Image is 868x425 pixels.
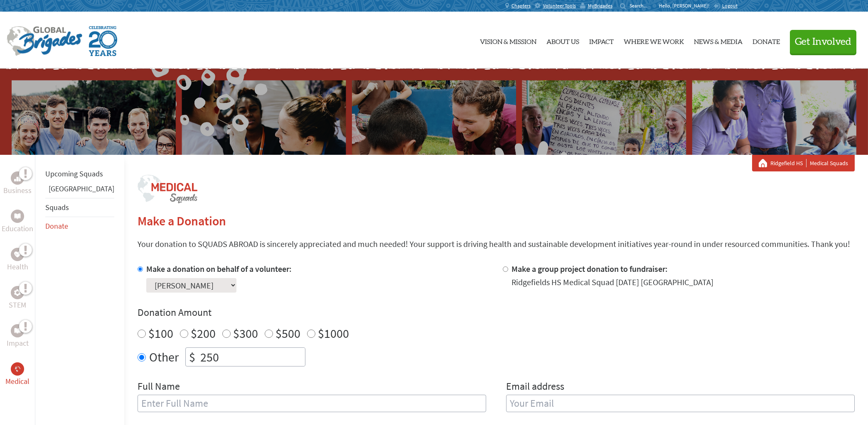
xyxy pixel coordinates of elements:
div: Medical Squads [759,159,848,167]
a: Ridgefield HS [770,159,807,167]
p: Impact [7,337,29,349]
div: Impact [11,324,24,337]
input: Enter Full Name [138,395,486,412]
input: Enter Amount [199,348,305,366]
p: Medical [5,376,30,387]
h2: Make a Donation [138,213,855,228]
img: logo-medical-squads.png [138,175,197,203]
label: $500 [275,325,300,341]
h4: Donation Amount [138,306,855,319]
img: Business [14,175,21,181]
input: Search... [629,2,653,9]
p: Hello, [PERSON_NAME]! [659,2,713,9]
a: HealthHealth [7,248,28,273]
img: Impact [14,328,21,334]
span: Get Involved [795,37,851,47]
label: Full Name [138,380,180,395]
a: ImpactImpact [7,324,29,349]
a: [GEOGRAPHIC_DATA] [49,184,114,193]
a: Upcoming Squads [45,169,103,178]
a: About Us [546,19,579,62]
p: STEM [9,299,26,311]
p: Health [7,261,28,273]
img: Health [14,252,21,257]
button: Get Involved [790,30,856,54]
a: Donate [45,221,68,231]
label: Other [149,347,179,366]
label: $200 [191,325,216,341]
div: Business [11,171,24,185]
div: Education [11,210,24,223]
a: MedicalMedical [5,362,30,387]
p: Business [3,185,32,196]
p: Your donation to SQUADS ABROAD is sincerely appreciated and much needed! Your support is driving ... [138,238,855,250]
a: Squads [45,203,69,212]
li: Donate [45,217,114,235]
a: News & Media [694,19,743,62]
label: $100 [148,325,173,341]
a: Where We Work [624,19,684,62]
span: Volunteer Tools [543,2,576,9]
div: Medical [11,362,24,376]
img: Global Brigades Logo [7,26,82,56]
img: STEM [14,289,21,296]
a: Donate [752,19,780,62]
span: Logout [722,2,738,9]
li: Upcoming Squads [45,165,114,183]
li: Panama [45,183,114,198]
img: Education [14,213,21,219]
input: Your Email [506,395,855,412]
img: Medical [14,366,21,372]
img: Global Brigades Celebrating 20 Years [89,26,117,56]
span: Chapters [511,2,531,9]
label: $300 [233,325,258,341]
a: Vision & Mission [480,19,536,62]
a: Logout [713,2,738,9]
span: MyBrigades [588,2,612,9]
a: STEMSTEM [9,286,26,311]
li: Squads [45,198,114,217]
div: Health [11,248,24,261]
div: STEM [11,286,24,299]
div: $ [186,348,199,366]
label: Email address [506,380,564,395]
a: Impact [589,19,614,62]
label: Make a donation on behalf of a volunteer: [146,264,292,274]
a: BusinessBusiness [3,171,32,196]
div: Ridgefields HS Medical Squad [DATE] [GEOGRAPHIC_DATA] [511,276,713,288]
a: EducationEducation [2,210,33,234]
label: Make a group project donation to fundraiser: [511,264,668,274]
p: Education [2,223,33,234]
label: $1000 [318,325,349,341]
